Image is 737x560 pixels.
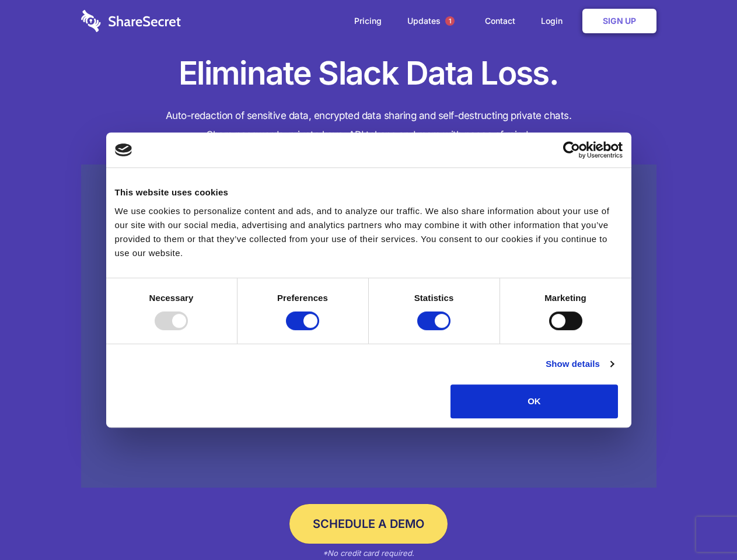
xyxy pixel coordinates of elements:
strong: Preferences [277,293,328,303]
img: logo [115,143,132,156]
img: logo-wordmark-white-trans-d4663122ce5f474addd5e946df7df03e33cb6a1c49d2221995e7729f52c070b2.svg [81,10,181,32]
a: Pricing [343,3,393,39]
a: Usercentrics Cookiebot - opens in a new window [521,141,623,159]
button: OK [450,384,618,418]
h4: Auto-redaction of sensitive data, encrypted data sharing and self-destructing private chats. Shar... [81,106,656,145]
a: Schedule a Demo [289,504,448,544]
h1: Eliminate Slack Data Loss. [81,52,656,94]
span: 1 [445,16,455,26]
em: *No credit card required. [323,548,414,558]
a: Sign Up [582,9,656,33]
strong: Statistics [414,293,454,303]
div: We use cookies to personalize content and ads, and to analyze our traffic. We also share informat... [115,204,623,260]
a: Wistia video thumbnail [81,164,656,488]
strong: Marketing [544,293,586,303]
a: Login [529,3,580,39]
a: Contact [473,3,527,39]
div: This website uses cookies [115,185,623,199]
a: Show details [546,357,613,371]
strong: Necessary [149,293,194,303]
